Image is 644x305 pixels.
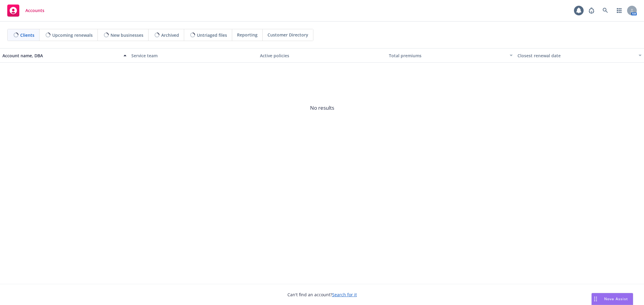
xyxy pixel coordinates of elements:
button: Nova Assist [591,293,633,305]
div: Total premiums [389,52,506,59]
span: Reporting [237,32,258,38]
span: Nova Assist [604,296,628,301]
span: Can't find an account? [287,291,357,298]
div: Drag to move [592,293,599,305]
a: Search for it [332,292,357,297]
a: Report a Bug [585,5,598,17]
div: Active policies [260,52,384,59]
span: Clients [20,32,34,38]
span: Upcoming renewals [52,32,93,38]
div: Closest renewal date [517,52,635,59]
button: Total premiums [386,48,515,63]
span: New businesses [111,32,143,38]
div: Service team [131,52,255,59]
span: Archived [161,32,179,38]
button: Service team [129,48,258,63]
div: Account name, DBA [2,52,120,59]
a: Search [599,5,611,17]
button: Active policies [258,48,386,63]
button: Closest renewal date [515,48,644,63]
span: Customer Directory [268,32,308,38]
span: Accounts [25,8,44,13]
span: Untriaged files [197,32,227,38]
a: Accounts [5,2,47,19]
a: Switch app [613,5,625,17]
